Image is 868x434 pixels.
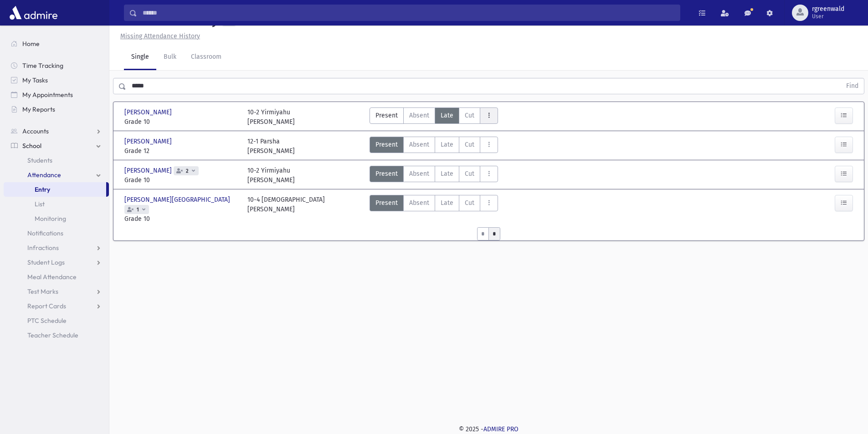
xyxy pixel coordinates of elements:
a: Notifications [4,226,109,240]
a: Report Cards [4,299,109,313]
span: My Appointments [22,91,73,99]
a: Home [4,36,109,51]
span: Grade 10 [124,117,238,127]
a: Test Marks [4,284,109,299]
span: Students [27,156,52,164]
span: Accounts [22,127,49,135]
span: Entry [35,185,50,194]
a: Students [4,153,109,168]
div: © 2025 - [124,424,853,434]
span: Home [22,40,40,48]
span: Present [375,140,398,149]
a: Student Logs [4,255,109,270]
span: Cut [465,169,474,179]
span: Cut [465,111,474,120]
a: Single [124,45,156,70]
a: Accounts [4,124,109,138]
input: Search [137,5,680,21]
a: School [4,138,109,153]
span: Cut [465,198,474,208]
div: 12-1 Parsha [PERSON_NAME] [247,137,295,156]
span: [PERSON_NAME] [124,166,174,175]
img: AdmirePro [7,4,60,22]
span: Grade 12 [124,146,238,156]
a: My Reports [4,102,109,117]
span: Present [375,169,398,179]
u: Missing Attendance History [120,32,200,40]
span: Absent [409,140,429,149]
span: School [22,142,41,150]
span: Absent [409,111,429,120]
div: AttTypes [370,195,498,224]
div: 10-2 Yirmiyahu [PERSON_NAME] [247,107,295,127]
span: Teacher Schedule [27,331,78,339]
span: Late [441,169,453,179]
a: Monitoring [4,211,109,226]
span: List [35,200,45,208]
div: 10-2 Yirmiyahu [PERSON_NAME] [247,166,295,185]
span: Present [375,198,398,208]
a: List [4,197,109,211]
span: Time Tracking [22,61,63,70]
span: Late [441,140,453,149]
div: AttTypes [370,137,498,156]
span: Late [441,111,453,120]
span: [PERSON_NAME] [124,107,174,117]
div: AttTypes [370,107,498,127]
span: Cut [465,140,474,149]
a: My Tasks [4,73,109,87]
button: Find [841,78,864,94]
span: Monitoring [35,214,66,223]
span: My Reports [22,105,55,113]
span: Report Cards [27,302,66,310]
span: Infractions [27,244,59,252]
a: Infractions [4,240,109,255]
a: Meal Attendance [4,270,109,284]
a: Classroom [184,45,229,70]
span: Notifications [27,229,63,237]
a: My Appointments [4,87,109,102]
span: 2 [184,168,190,174]
span: Absent [409,169,429,179]
a: Entry [4,182,106,197]
span: Meal Attendance [27,273,77,281]
span: 1 [135,207,141,213]
a: Time Tracking [4,58,109,73]
span: [PERSON_NAME] [124,137,174,146]
span: Present [375,111,398,120]
span: [PERSON_NAME][GEOGRAPHIC_DATA] [124,195,232,204]
span: Grade 10 [124,175,238,185]
a: Attendance [4,168,109,182]
a: Missing Attendance History [117,32,200,40]
span: PTC Schedule [27,317,67,325]
a: Teacher Schedule [4,328,109,342]
span: Late [441,198,453,208]
span: Attendance [27,171,61,179]
span: Test Marks [27,287,58,296]
span: Student Logs [27,258,65,266]
span: User [812,13,844,20]
span: My Tasks [22,76,48,84]
span: Grade 10 [124,214,238,224]
span: Absent [409,198,429,208]
a: PTC Schedule [4,313,109,328]
div: 10-4 [DEMOGRAPHIC_DATA] [PERSON_NAME] [247,195,325,224]
a: Bulk [156,45,184,70]
div: AttTypes [370,166,498,185]
span: rgreenwald [812,5,844,13]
